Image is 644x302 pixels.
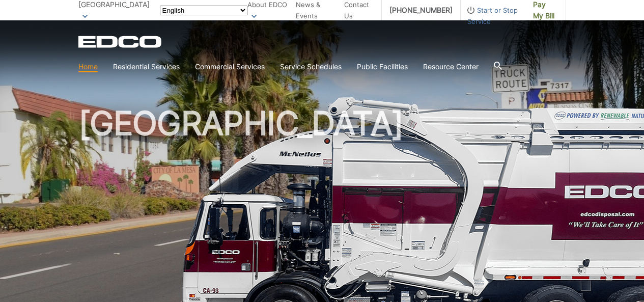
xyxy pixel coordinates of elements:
a: Public Facilities [357,61,408,72]
a: Resource Center [423,61,479,72]
select: Select a language [160,6,247,15]
a: Commercial Services [195,61,265,72]
a: Residential Services [113,61,180,72]
a: Home [78,61,98,72]
a: Service Schedules [280,61,342,72]
a: EDCD logo. Return to the homepage. [78,36,163,48]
